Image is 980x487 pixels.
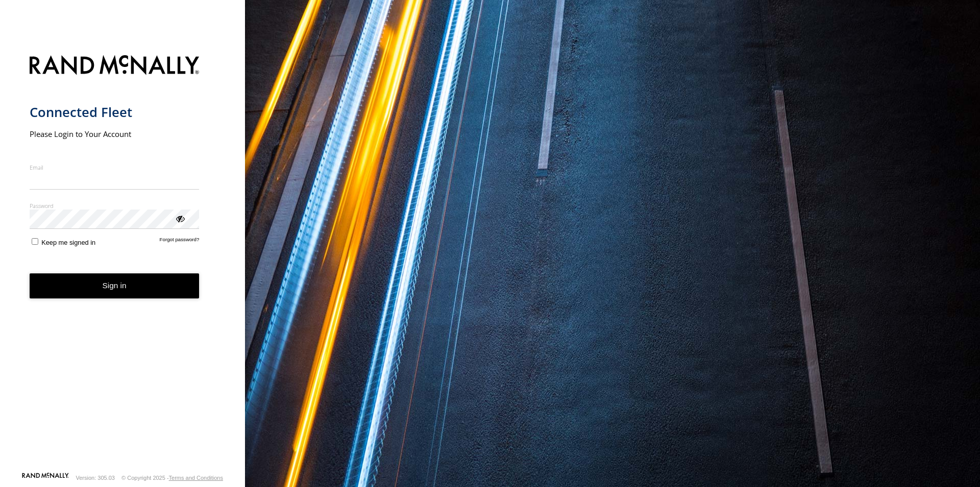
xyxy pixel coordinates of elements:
[30,164,200,171] label: Email
[30,273,200,298] button: Sign in
[30,202,200,210] label: Password
[30,53,200,79] img: Rand McNally
[30,104,200,121] h1: Connected Fleet
[121,475,223,481] div: © Copyright 2025 -
[30,129,200,139] h2: Please Login to Your Account
[41,239,95,246] span: Keep me signed in
[160,237,200,246] a: Forgot password?
[32,238,38,245] input: Keep me signed in
[175,213,185,223] div: ViewPassword
[76,475,115,481] div: Version: 305.03
[22,473,69,483] a: Visit our Website
[169,475,223,481] a: Terms and Conditions
[30,49,216,472] form: main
